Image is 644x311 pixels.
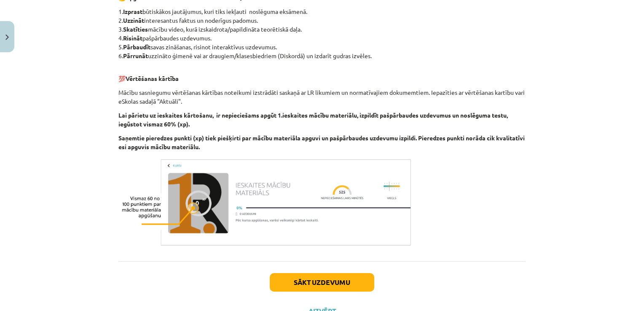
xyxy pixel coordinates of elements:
b: Vērtēšanas kārtība [126,75,179,82]
b: Pārbaudīt [123,43,150,51]
b: Izprast [123,8,142,15]
b: Uzzināt [123,16,144,24]
p: 💯 [118,65,526,83]
b: Risināt [123,34,142,42]
b: Pārrunāt [123,52,148,59]
b: Skatīties [123,25,148,33]
b: Lai pārietu uz ieskaites kārtošanu, ir nepieciešams apgūt 1.ieskaites mācību materiālu, izpildīt ... [118,111,508,128]
img: icon-close-lesson-0947bae3869378f0d4975bcd49f059093ad1ed9edebbc8119c70593378902aed.svg [5,35,9,40]
b: Saņemtie pieredzes punkti (xp) tiek piešķirti par mācību materiāla apguvi un pašpārbaudes uzdevum... [118,134,525,150]
p: Mācību sasniegumu vērtēšanas kārtības noteikumi izstrādāti saskaņā ar LR likumiem un normatīvajie... [118,88,526,106]
button: Sākt uzdevumu [270,273,374,292]
p: 1. būtiskākos jautājumus, kuri tiks iekļauti noslēguma eksāmenā. 2. interesantus faktus un noderī... [118,7,526,60]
